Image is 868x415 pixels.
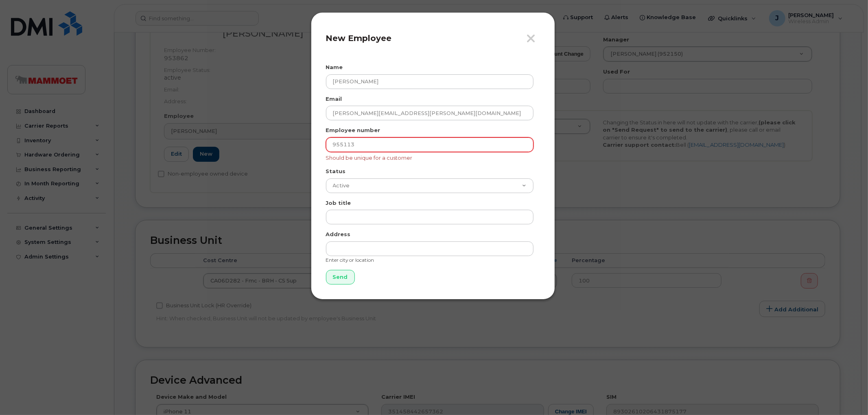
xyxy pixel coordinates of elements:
label: Name [326,63,343,71]
small: Enter city or location [326,257,374,263]
label: Job title [326,199,351,207]
input: Send [326,270,355,285]
label: Email [326,95,342,103]
iframe: Messenger Launcher [833,380,862,409]
label: Employee number [326,126,380,134]
label: Status [326,167,346,175]
h4: New Employee [326,33,540,43]
label: Address [326,230,351,238]
span: Should be unique for a customer [326,154,533,162]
